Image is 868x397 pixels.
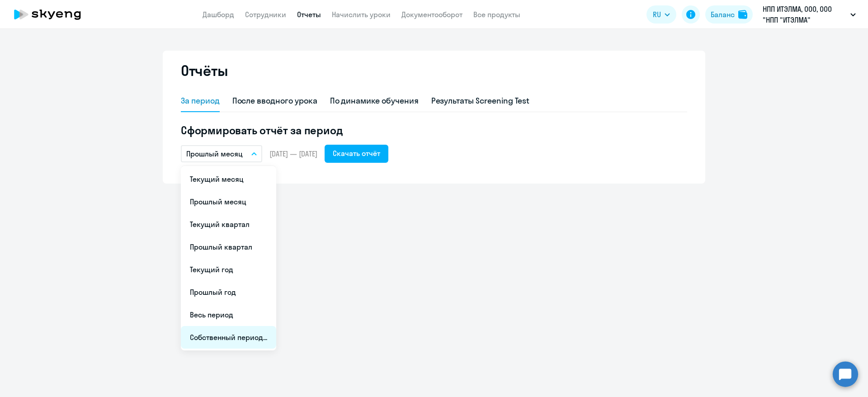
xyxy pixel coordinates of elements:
[297,10,321,19] a: Отчеты
[646,5,676,24] button: RU
[232,95,317,107] div: После вводного урока
[763,4,847,25] p: НПП ИТЭЛМА, ООО, ООО "НПП "ИТЭЛМА"
[473,10,520,19] a: Все продукты
[181,123,687,137] h5: Сформировать отчёт за период
[181,61,228,80] h2: Отчёты
[431,95,530,107] div: Результаты Screening Test
[181,145,262,162] button: Прошлый месяц
[325,145,388,163] button: Скачать отчёт
[653,9,661,20] span: RU
[186,148,243,159] p: Прошлый месяц
[711,9,735,20] div: Баланс
[181,95,220,107] div: За период
[203,10,234,19] a: Дашборд
[401,10,462,19] a: Документооборот
[333,148,380,159] div: Скачать отчёт
[269,149,317,159] span: [DATE] — [DATE]
[181,166,276,350] ul: RU
[330,95,419,107] div: По динамике обучения
[738,10,747,19] img: balance
[245,10,286,19] a: Сотрудники
[758,4,860,25] button: НПП ИТЭЛМА, ООО, ООО "НПП "ИТЭЛМА"
[705,5,753,24] button: Балансbalance
[332,10,391,19] a: Начислить уроки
